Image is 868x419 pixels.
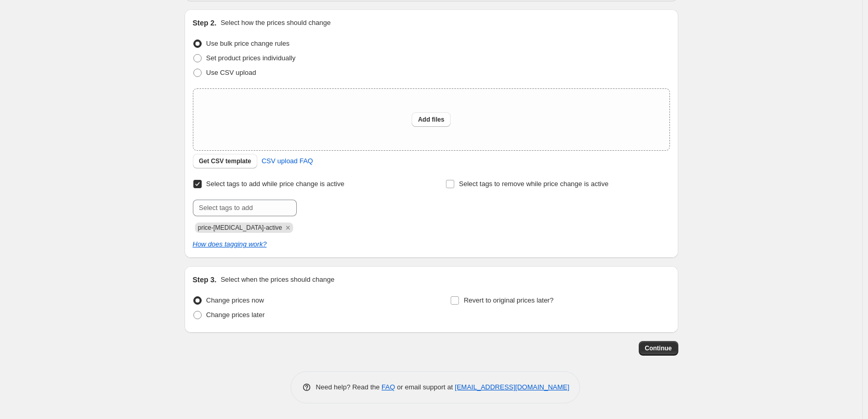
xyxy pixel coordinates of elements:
button: Continue [639,341,678,356]
span: Use CSV upload [206,69,256,76]
a: How does tagging work? [193,240,267,248]
span: CSV upload FAQ [261,156,313,166]
button: Remove price-change-job-active [283,223,293,232]
span: Add files [418,115,444,124]
a: CSV upload FAQ [255,153,319,169]
span: Continue [645,344,672,352]
button: Add files [412,112,451,127]
h2: Step 3. [193,274,217,285]
a: [EMAIL_ADDRESS][DOMAIN_NAME] [455,383,569,391]
a: FAQ [382,383,395,391]
span: price-change-job-active [198,224,282,231]
span: Change prices later [206,311,265,319]
h2: Step 2. [193,18,217,28]
span: Select tags to add while price change is active [206,180,345,188]
span: Revert to original prices later? [464,296,554,304]
span: Change prices now [206,296,264,304]
input: Select tags to add [193,200,297,216]
button: Get CSV template [193,154,258,168]
span: Need help? Read the [316,383,382,391]
span: Select tags to remove while price change is active [459,180,609,188]
p: Select when the prices should change [220,274,334,285]
span: or email support at [395,383,455,391]
p: Select how the prices should change [220,18,331,28]
span: Use bulk price change rules [206,40,290,47]
span: Get CSV template [199,157,252,165]
span: Set product prices individually [206,54,296,62]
